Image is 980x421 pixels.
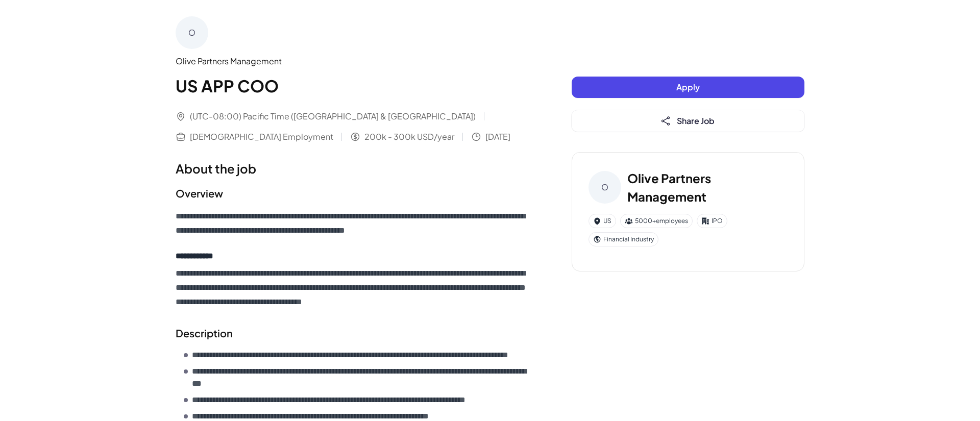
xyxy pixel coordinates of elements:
[677,115,715,126] span: Share Job
[485,131,510,143] span: [DATE]
[190,131,333,143] span: [DEMOGRAPHIC_DATA] Employment
[572,110,804,132] button: Share Job
[176,16,208,49] div: O
[589,171,621,204] div: O
[697,214,727,228] div: IPO
[620,214,693,228] div: 5000+ employees
[627,169,788,206] h3: Olive Partners Management
[572,77,804,98] button: Apply
[364,131,454,143] span: 200k - 300k USD/year
[176,55,531,67] div: Olive Partners Management
[676,82,700,92] span: Apply
[176,159,531,178] h1: About the job
[589,214,616,228] div: US
[190,110,476,122] span: (UTC-08:00) Pacific Time ([GEOGRAPHIC_DATA] & [GEOGRAPHIC_DATA])
[176,326,531,341] h2: Description
[176,186,531,201] h2: Overview
[589,232,658,246] div: Financial Industry
[176,73,531,98] h1: US APP COO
